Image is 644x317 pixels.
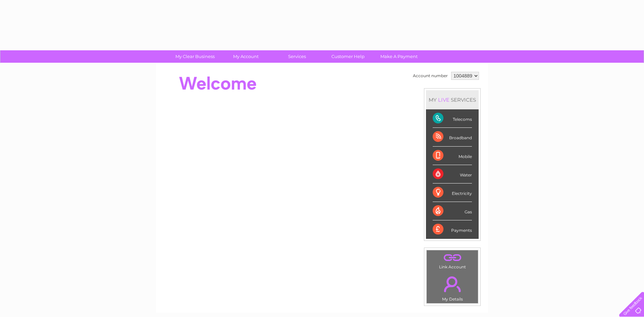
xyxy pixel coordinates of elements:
[433,128,472,146] div: Broadband
[320,50,376,63] a: Customer Help
[433,220,472,239] div: Payments
[428,252,476,264] a: .
[411,70,449,82] td: Account number
[433,165,472,183] div: Water
[433,147,472,165] div: Mobile
[428,272,476,296] a: .
[218,50,274,63] a: My Account
[433,202,472,220] div: Gas
[426,90,479,109] div: MY SERVICES
[371,50,427,63] a: Make A Payment
[269,50,325,63] a: Services
[167,50,223,63] a: My Clear Business
[433,183,472,202] div: Electricity
[426,250,478,271] td: Link Account
[426,271,478,304] td: My Details
[433,109,472,128] div: Telecoms
[437,97,451,103] div: LIVE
